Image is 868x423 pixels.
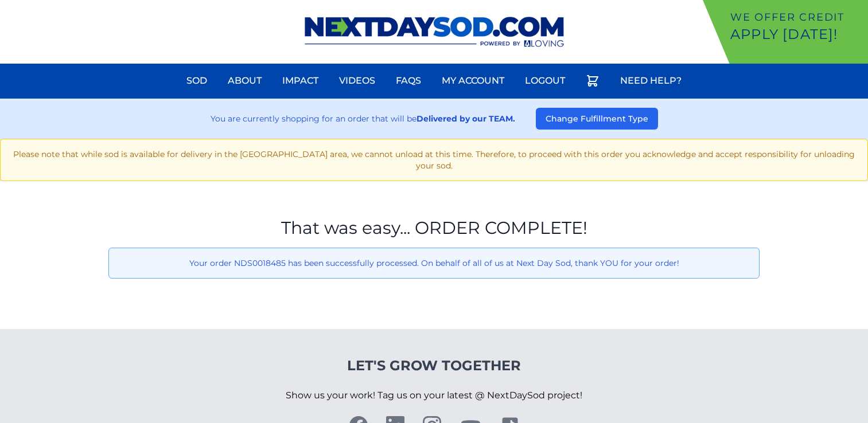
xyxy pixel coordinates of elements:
[286,375,582,416] p: Show us your work! Tag us on your latest @ NextDaySod project!
[108,218,760,238] h1: That was easy... ORDER COMPLETE!
[389,67,428,95] a: FAQs
[435,67,511,95] a: My Account
[518,67,572,95] a: Logout
[180,67,214,95] a: Sod
[730,25,863,44] p: Apply [DATE]!
[221,67,268,95] a: About
[332,67,382,95] a: Videos
[613,67,688,95] a: Need Help?
[10,148,858,171] p: Please note that while sod is available for delivery in the [GEOGRAPHIC_DATA] area, we cannot unl...
[417,113,515,124] strong: Delivered by our TEAM.
[286,357,582,375] h4: Let's Grow Together
[275,67,325,95] a: Impact
[118,257,750,269] p: Your order NDS0018485 has been successfully processed. On behalf of all of us at Next Day Sod, th...
[730,9,863,25] p: We offer Credit
[536,108,658,130] button: Change Fulfillment Type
